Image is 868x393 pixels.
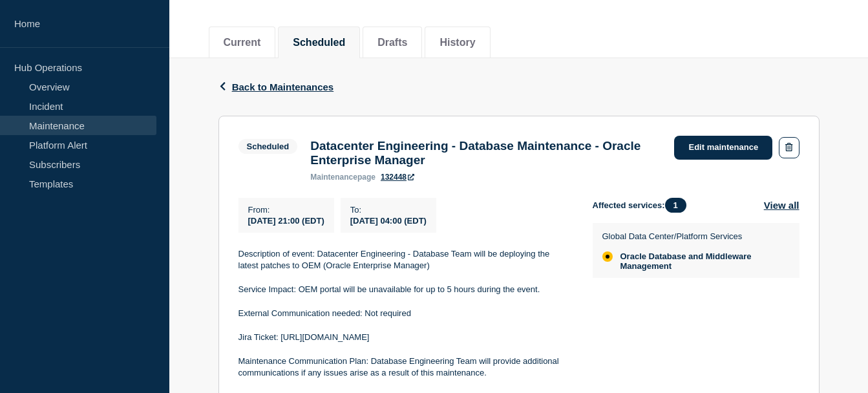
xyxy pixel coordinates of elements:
[238,139,298,154] span: Scheduled
[224,37,261,48] button: Current
[310,139,661,167] h3: Datacenter Engineering - Database Maintenance - Oracle Enterprise Manager
[310,173,357,182] span: maintenance
[665,198,686,213] span: 1
[381,173,414,182] a: 132448
[238,248,572,272] p: Description of event: Datacenter Engineering - Database Team will be deploying the latest patches...
[377,37,407,48] button: Drafts
[764,198,799,213] button: View all
[248,205,324,215] p: From :
[238,332,572,343] p: Jira Ticket: [URL][DOMAIN_NAME]
[238,284,572,295] p: Service Impact: OEM portal will be unavailable for up to 5 hours during the event.
[218,81,334,92] button: Back to Maintenances
[593,198,693,213] span: Affected services:
[232,81,334,92] span: Back to Maintenances
[439,37,475,48] button: History
[248,216,324,226] span: [DATE] 21:00 (EDT)
[620,251,787,271] span: Oracle Database and Middleware Management
[350,216,427,226] span: [DATE] 04:00 (EDT)
[238,356,572,379] p: Maintenance Communication Plan: Database Engineering Team will provide additional communications ...
[674,136,772,160] a: Edit maintenance
[602,231,787,241] p: Global Data Center/Platform Services
[238,308,572,319] p: External Communication needed: Not required
[350,205,427,215] p: To :
[293,37,345,48] button: Scheduled
[602,251,613,262] div: affected
[310,173,376,182] p: page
